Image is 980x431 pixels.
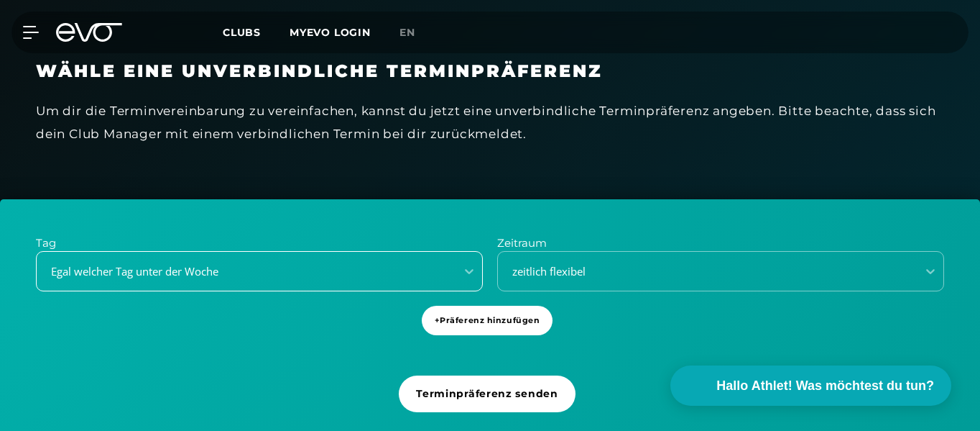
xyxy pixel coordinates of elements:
[36,99,944,146] div: Um dir die Terminvereinbarung zu vereinfachen, kannst du jetzt eine unverbindliche Terminpräferen...
[290,26,371,39] a: MYEVO LOGIN
[416,386,558,401] span: Terminpräferenz senden
[399,24,433,41] a: en
[223,26,261,39] span: Clubs
[38,263,445,280] div: Egal welcher Tag unter der Woche
[497,235,944,252] p: Zeitraum
[223,25,290,39] a: Clubs
[435,314,540,327] span: + Präferenz hinzufügen
[399,26,415,39] span: en
[422,306,559,361] a: +Präferenz hinzufügen
[499,263,907,280] div: zeitlich flexibel
[36,235,483,252] p: Tag
[716,376,934,396] span: Hallo Athlet! Was möchtest du tun?
[670,366,951,406] button: Hallo Athlet! Was möchtest du tun?
[36,60,944,82] h3: Wähle eine unverbindliche Terminpräferenz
